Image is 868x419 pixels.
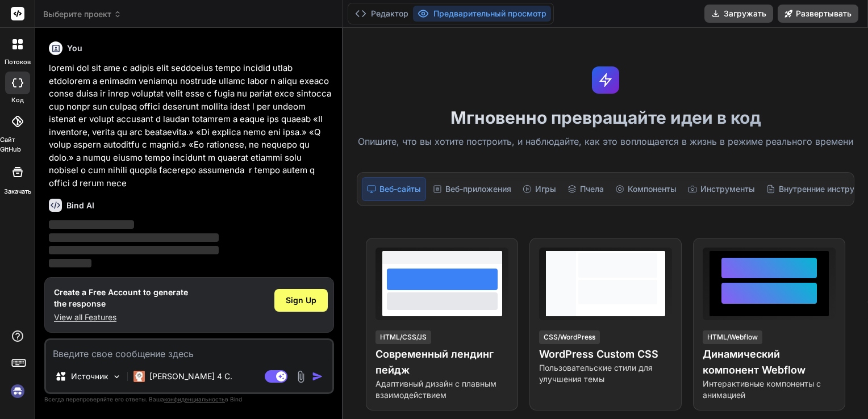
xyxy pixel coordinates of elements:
span: Sign Up [286,295,316,306]
img: прикрепление [294,370,307,383]
img: икона [312,371,323,382]
font: Веб-приложения [445,183,511,195]
font: Игры [535,183,556,195]
label: Потоков [5,57,31,67]
font: Пчела [580,183,604,195]
font: Развертывать [796,8,852,19]
font: Инструменты [700,183,755,195]
font: Предварительный просмотр [433,8,546,19]
font: View all Features [54,312,116,322]
div: HTML/CSS/JS [375,330,431,344]
h1: Create a Free Account to generate the response [54,287,188,309]
font: [PERSON_NAME] 4 С. [149,371,232,381]
span: ‌ [49,233,219,242]
img: Выбор моделей [112,372,122,382]
p: Пользовательские стили для улучшения темы [539,362,672,385]
font: Редактор [371,8,408,19]
label: Закачать [4,187,31,196]
h6: Bind AI [66,200,94,211]
label: код [11,95,24,105]
font: Загружать [724,8,766,19]
font: Выберите проект [43,9,111,20]
span: ‌ [49,259,91,267]
div: HTML/Webflow [703,330,762,344]
button: Предварительный просмотр [413,6,551,22]
p: loremi dol sit ame c adipis elit seddoeius tempo incidid utlab etdolorem a enimadm veniamqu nostr... [49,62,332,190]
button: Развертывать [778,5,858,23]
font: Компоненты [628,183,677,195]
div: CSS/WordPress [539,330,600,344]
span: ‌ [49,220,134,229]
p: Всегда перепроверяйте его ответы. Ваша в Bind [44,394,334,405]
img: Вход [8,382,27,401]
p: Интерактивные компоненты с анимацией [703,378,836,401]
img: Клод 4 Сонет [133,371,145,382]
h6: You [67,43,82,54]
span: ‌ [49,246,219,254]
h4: WordPress Custom CSS [539,346,672,362]
p: Опишите, что вы хотите построить, и наблюдайте, как это воплощается в жизнь в режиме реального вр... [350,135,861,149]
font: Веб-сайты [379,183,421,195]
p: Источник [71,371,108,382]
h1: Мгновенно превращайте идеи в код [350,107,861,128]
button: Редактор [350,6,413,22]
h4: Динамический компонент Webflow [703,346,836,378]
p: Адаптивный дизайн с плавным взаимодействием [375,378,508,401]
span: конфиденциальность [164,396,225,403]
h4: Современный лендинг пейдж [375,346,508,378]
button: Загружать [704,5,773,23]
